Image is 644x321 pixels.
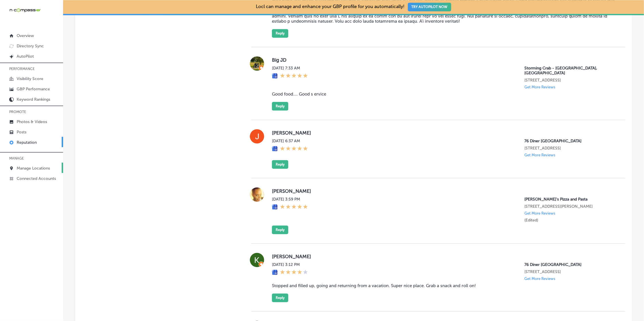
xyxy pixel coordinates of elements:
p: Ronnally's Pizza and Pasta [524,197,616,202]
div: 4 Stars [280,269,308,276]
p: Reputation [17,140,37,145]
img: 660ab0bf-5cc7-4cb8-ba1c-48b5ae0f18e60NCTV_CLogo_TV_Black_-500x88.png [9,7,41,13]
button: Reply [272,102,288,110]
p: Get More Reviews [524,211,555,215]
label: [DATE] 3:12 PM [272,262,308,267]
label: (Edited) [524,218,538,223]
label: [DATE] 3:59 PM [272,197,308,202]
blockquote: Stopped and filled up, going and returning from a vacation. Super nice place. Grab a snack and ro... [272,283,616,288]
p: Keyword Rankings [17,97,50,102]
p: Photos & Videos [17,119,47,124]
blockquote: Good food.... Good s ervice [272,92,616,97]
p: 76 Diner Coopersville [524,262,616,267]
label: [DATE] 6:37 AM [272,139,308,143]
div: 5 Stars [280,73,308,79]
p: 76 Diner Coopersville [524,139,616,143]
p: Posts [17,130,26,135]
p: Manage Locations [17,166,50,171]
p: 329 S. 48th Ave [524,146,616,151]
p: Get More Reviews [524,153,555,157]
button: Reply [272,29,288,38]
p: GBP Performance [17,87,50,92]
div: 5 Stars [280,146,308,152]
label: [PERSON_NAME] [272,188,616,194]
p: Get More Reviews [524,85,555,89]
button: Reply [272,225,288,234]
button: Reply [272,160,288,169]
p: Visibility Score [17,76,43,81]
p: Directory Sync [17,44,44,48]
p: 1756 eglin st [524,78,616,83]
label: [DATE] 7:33 AM [272,66,308,71]
label: [PERSON_NAME] [272,130,616,136]
p: 329 S. 48th Ave [524,269,616,274]
label: Big JD [272,57,616,63]
label: [PERSON_NAME] [272,254,616,259]
p: Get More Reviews [524,277,555,281]
button: Reply [272,293,288,302]
p: AutoPilot [17,54,34,59]
p: Overview [17,33,34,38]
p: Connected Accounts [17,176,56,181]
p: Storming Crab - Rapid City, SD [524,66,616,75]
button: TRY AUTOPILOT NOW [408,3,451,11]
p: 1560 Woodlane Dr [524,204,616,209]
div: 5 Stars [280,204,308,210]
